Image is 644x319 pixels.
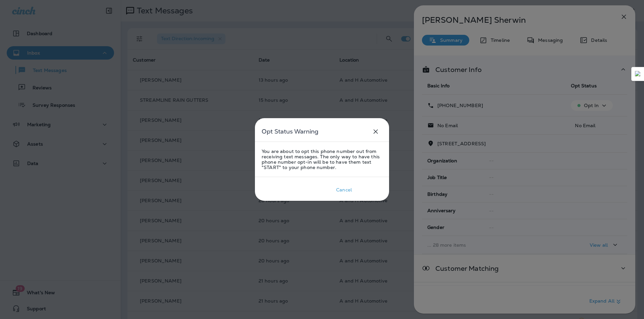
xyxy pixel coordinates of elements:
[369,125,382,138] button: close
[262,149,382,170] p: You are about to opt this phone number out from receiving text messages. The only way to have thi...
[336,187,352,192] div: Cancel
[356,184,382,196] button: Confirm
[262,126,318,137] h5: Opt Status Warning
[360,187,378,192] div: Confirm
[332,184,356,196] button: Cancel
[635,71,641,77] img: Detect Auto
